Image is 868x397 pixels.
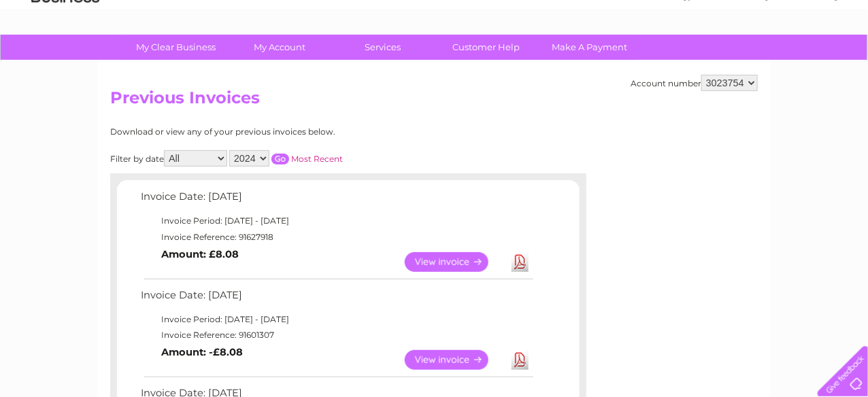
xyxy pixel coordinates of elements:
img: logo.png [31,35,100,77]
h2: Previous Invoices [110,88,758,114]
a: Download [512,350,529,370]
div: Filter by date [110,150,467,167]
td: Invoice Date: [DATE] [137,286,535,311]
div: Download or view any of your previous invoices below. [110,127,467,137]
a: Energy [663,58,692,68]
td: Invoice Date: [DATE] [137,188,535,213]
td: Invoice Reference: 91601307 [137,327,535,343]
b: Amount: -£8.08 [161,346,243,358]
a: My Clear Business [120,35,233,60]
a: 0333 014 3131 [612,7,705,24]
a: Make A Payment [534,35,646,60]
div: Clear Business is a trading name of Verastar Limited (registered in [GEOGRAPHIC_DATA] No. 3667643... [114,7,756,66]
a: Water [629,58,654,68]
b: Amount: £8.08 [161,248,239,260]
a: Most Recent [291,154,343,164]
a: Download [512,252,529,272]
a: Blog [750,58,769,68]
a: Log out [823,58,855,68]
a: Contact [778,58,811,68]
a: View [405,252,505,272]
a: Customer Help [431,35,543,60]
a: Services [327,35,439,60]
div: Account number [631,75,758,91]
td: Invoice Period: [DATE] - [DATE] [137,311,535,328]
td: Invoice Reference: 91627918 [137,229,535,245]
a: My Account [224,35,336,60]
td: Invoice Period: [DATE] - [DATE] [137,213,535,229]
a: Telecoms [701,58,741,68]
a: View [405,350,505,370]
